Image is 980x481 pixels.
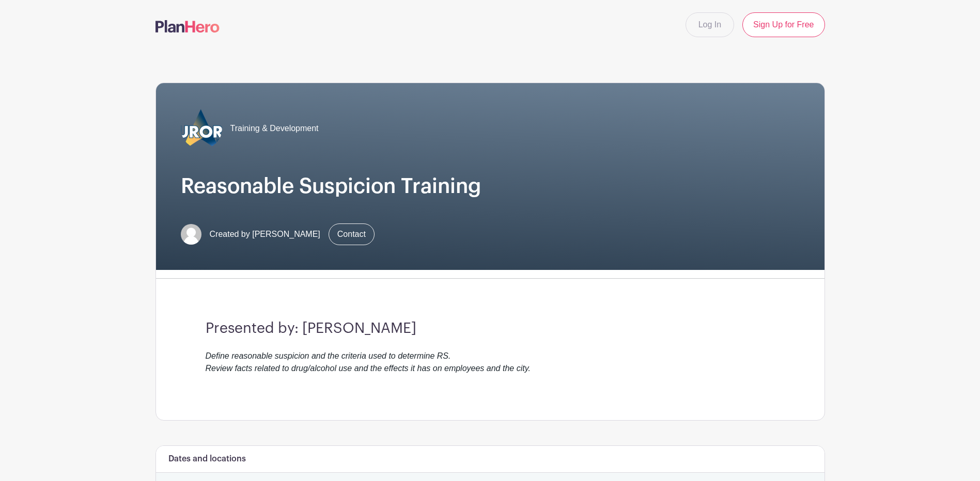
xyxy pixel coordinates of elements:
[230,122,319,135] span: Training & Development
[206,320,775,338] h3: Presented by: [PERSON_NAME]
[329,223,375,245] a: Contact
[181,224,201,245] img: default-ce2991bfa6775e67f084385cd625a349d9dcbb7a52a09fb2fda1e96e2d18dcdb.png
[210,228,320,241] span: Created by [PERSON_NAME]
[206,351,531,373] em: Define reasonable suspicion and the criteria used to determine RS. Review facts related to drug/a...
[181,108,222,149] img: 2023_COA_Horiz_Logo_PMS_BlueStroke%204.png
[686,12,734,37] a: Log In
[155,20,220,33] img: logo-507f7623f17ff9eddc593b1ce0a138ce2505c220e1c5a4e2b4648c50719b7d32.svg
[742,12,825,37] a: Sign Up for Free
[181,174,800,199] h1: Reasonable Suspicion Training
[168,454,246,464] h6: Dates and locations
